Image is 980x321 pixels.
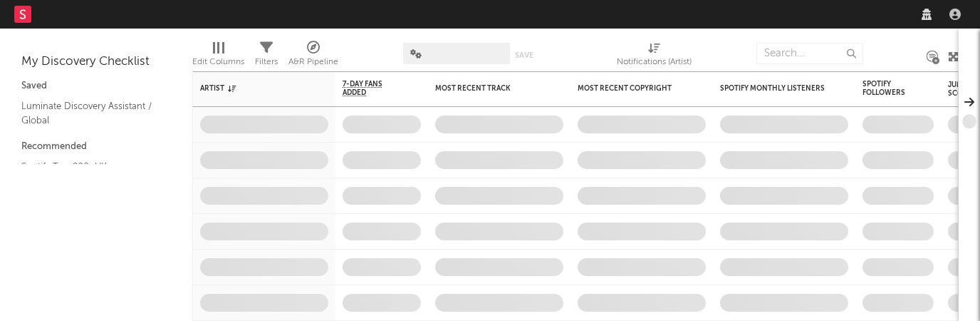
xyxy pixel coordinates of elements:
[617,36,692,77] div: Notifications (Artist)
[720,84,827,93] div: Spotify Monthly Listeners
[192,53,244,71] div: Edit Columns
[200,84,307,93] div: Artist
[21,98,157,128] a: Luminate Discovery Assistant / Global
[435,84,542,93] div: Most Recent Track
[21,138,171,156] div: Recommended
[862,80,912,97] div: Spotify Followers
[255,53,278,71] div: Filters
[288,36,338,77] div: A&R Pipeline
[288,53,338,71] div: A&R Pipeline
[21,159,157,188] a: Spotify Top 200: UK - Excluding Superstars
[21,78,171,95] div: Saved
[756,43,863,64] input: Search...
[192,36,244,77] div: Edit Columns
[343,80,400,97] span: 7-Day Fans Added
[578,84,684,93] div: Most Recent Copyright
[21,53,171,71] div: My Discovery Checklist
[515,51,533,59] button: Save
[255,36,278,77] div: Filters
[617,53,692,71] div: Notifications (Artist)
